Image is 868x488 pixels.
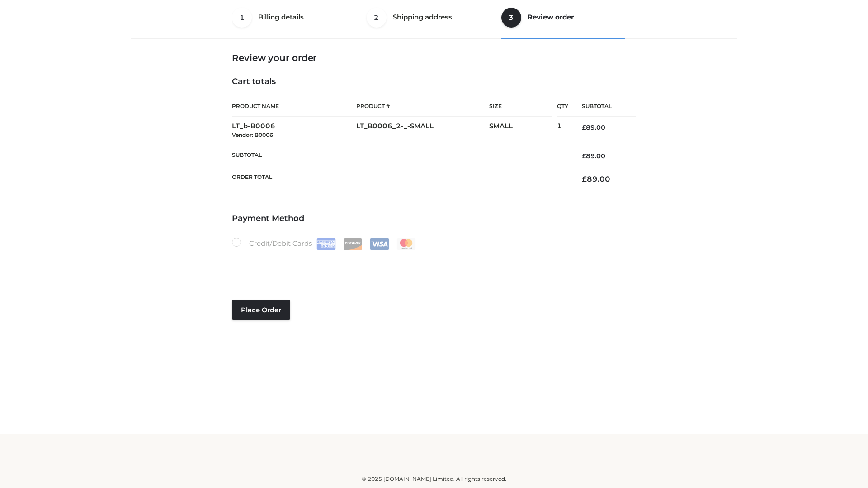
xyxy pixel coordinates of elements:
h4: Cart totals [232,77,636,87]
th: Subtotal [232,145,568,167]
bdi: 89.00 [582,123,605,131]
span: £ [582,123,586,131]
bdi: 89.00 [582,152,605,160]
td: SMALL [489,117,557,145]
span: £ [582,152,586,160]
img: Mastercard [396,238,416,250]
img: Visa [370,238,389,250]
button: Place order [232,300,290,320]
th: Subtotal [568,96,636,117]
th: Qty [557,96,568,117]
iframe: Secure payment input frame [230,248,634,281]
td: 1 [557,117,568,145]
bdi: 89.00 [582,174,610,183]
div: © 2025 [DOMAIN_NAME] Limited. All rights reserved. [134,474,734,483]
span: £ [582,174,587,183]
td: LT_B0006_2-_-SMALL [356,117,489,145]
label: Credit/Debit Cards [232,238,417,250]
th: Product Name [232,96,356,117]
small: Vendor: B0006 [232,131,273,138]
img: Discover [343,238,363,250]
td: LT_b-B0006 [232,117,356,145]
img: Amex [316,238,336,250]
th: Order Total [232,167,568,191]
th: Product # [356,96,489,117]
h3: Review your order [232,52,636,63]
th: Size [489,96,552,117]
h4: Payment Method [232,214,636,224]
